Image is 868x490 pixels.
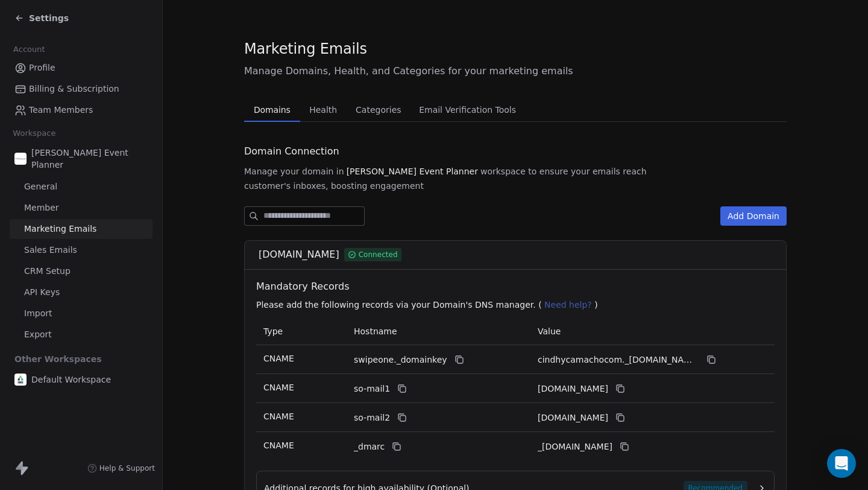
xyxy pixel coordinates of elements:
[263,412,294,421] span: CNAME
[544,300,592,310] span: Need help?
[29,83,119,95] span: Billing & Subscription
[24,223,96,235] span: Marketing Emails
[259,247,339,262] span: [DOMAIN_NAME]
[10,100,153,120] a: Team Members
[414,101,521,118] span: Email Verification Tools
[538,354,699,366] span: cindhycamachocom._domainkey.swipeone.email
[244,180,424,192] span: customer's inboxes, boosting engagement
[827,449,856,478] div: Open Intercom Messenger
[24,180,57,193] span: General
[31,147,148,171] span: [PERSON_NAME] Event Planner
[354,326,397,336] span: Hostname
[10,58,153,78] a: Profile
[24,202,59,214] span: Member
[10,177,153,197] a: General
[8,40,50,59] span: Account
[538,326,561,336] span: Value
[14,374,27,386] img: Ker3%20logo-01%20(1).jpg
[354,383,390,395] span: so-mail1
[256,279,779,294] span: Mandatory Records
[10,304,153,323] a: Import
[24,307,52,320] span: Import
[354,412,390,424] span: so-mail2
[480,165,647,177] span: workspace to ensure your emails reach
[14,153,27,165] img: CINDHY%20CAMACHO%20event%20planner%20logo-01.jpg
[29,104,93,116] span: Team Members
[34,19,59,29] div: v 4.0.25
[244,165,344,177] span: Manage your domain in
[19,19,29,29] img: logo_orange.svg
[538,412,608,424] span: cindhycamachocom2.swipeone.email
[46,71,108,79] div: Domain Overview
[10,282,153,302] a: API Keys
[24,286,60,299] span: API Keys
[24,265,71,278] span: CRM Setup
[263,325,339,338] p: Type
[24,244,77,256] span: Sales Emails
[351,101,406,118] span: Categories
[133,71,203,79] div: Keywords by Traffic
[359,249,398,260] span: Connected
[354,354,447,366] span: swipeone._domainkey
[720,206,787,226] button: Add Domain
[10,240,153,260] a: Sales Emails
[354,441,385,453] span: _dmarc
[31,374,111,386] span: Default Workspace
[24,328,52,341] span: Export
[538,441,612,453] span: _dmarc.swipeone.email
[304,101,342,118] span: Health
[99,463,155,473] span: Help & Support
[538,383,608,395] span: cindhycamachocom1.swipeone.email
[29,62,55,74] span: Profile
[256,299,779,311] p: Please add the following records via your Domain's DNS manager. ( )
[10,79,153,99] a: Billing & Subscription
[263,383,294,392] span: CNAME
[10,198,153,218] a: Member
[8,124,61,142] span: Workspace
[10,261,153,281] a: CRM Setup
[10,325,153,345] a: Export
[19,31,29,41] img: website_grey.svg
[29,12,69,24] span: Settings
[120,70,130,80] img: tab_keywords_by_traffic_grey.svg
[244,40,367,58] span: Marketing Emails
[347,165,478,177] span: [PERSON_NAME] Event Planner
[263,441,294,450] span: CNAME
[244,144,339,159] span: Domain Connection
[263,354,294,363] span: CNAME
[31,31,133,41] div: Domain: [DOMAIN_NAME]
[14,12,69,24] a: Settings
[33,70,42,80] img: tab_domain_overview_orange.svg
[10,219,153,239] a: Marketing Emails
[10,349,107,369] span: Other Workspaces
[249,101,295,118] span: Domains
[244,64,787,78] span: Manage Domains, Health, and Categories for your marketing emails
[87,463,155,473] a: Help & Support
